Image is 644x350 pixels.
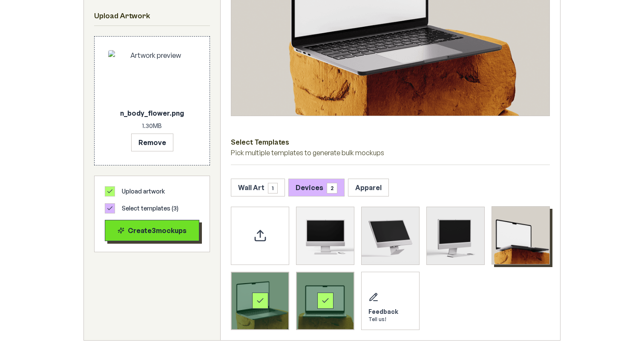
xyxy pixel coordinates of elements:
[348,179,389,196] button: Apparel
[296,207,354,265] img: iMac Mockup 1
[131,134,173,151] button: Remove
[231,272,289,330] div: Select template MacBook Mockup 2
[105,220,199,241] button: Create3mockups
[231,137,550,148] h3: Select Templates
[361,207,420,265] div: Select template iMac Mockup 2
[231,148,550,158] p: Pick multiple templates to generate bulk mockups
[368,316,398,323] div: Tell us!
[492,207,549,264] img: MacBook Mockup 1
[427,207,484,265] img: iMac Mockup 3
[426,207,485,265] div: Select template iMac Mockup 3
[288,179,345,196] button: Devices2
[296,272,354,330] div: Select template MacBook Mockup 3
[122,204,178,213] span: Select templates ( 3 )
[268,183,278,193] span: 1
[108,108,196,118] p: n_body_flower.png
[368,307,398,316] div: Feedback
[122,187,165,196] span: Upload artwork
[362,207,419,265] img: iMac Mockup 2
[231,207,289,265] div: Upload custom PSD template
[112,225,192,236] div: Create 3 mockup s
[296,207,354,265] div: Select template iMac Mockup 1
[327,183,337,193] span: 2
[108,122,196,130] p: 1.30 MB
[108,50,196,105] img: Artwork preview
[94,10,210,22] h2: Upload Artwork
[231,179,285,196] button: Wall Art1
[361,272,420,330] div: Send feedback
[492,206,550,265] div: Select template MacBook Mockup 1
